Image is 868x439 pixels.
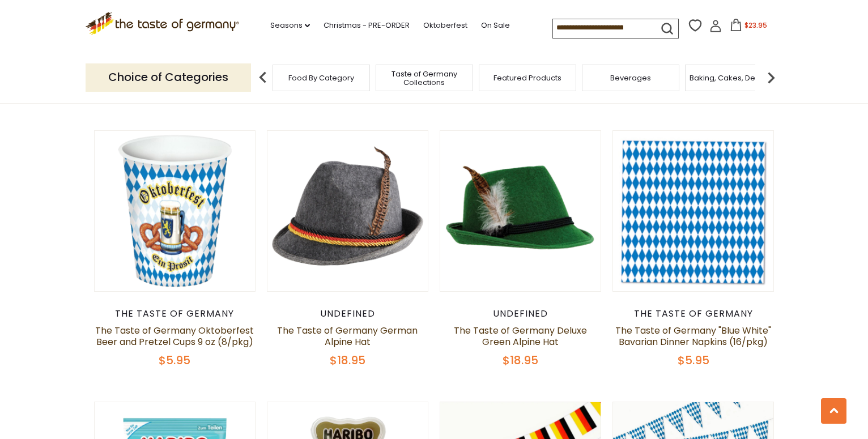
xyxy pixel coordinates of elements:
[724,19,772,36] button: $23.95
[270,19,310,32] a: Seasons
[760,66,782,89] img: next arrow
[678,352,709,368] span: $5.95
[615,324,771,348] a: The Taste of Germany "Blue White" Bavarian Dinner Napkins (16/pkg)
[159,352,190,368] span: $5.95
[95,324,254,348] a: The Taste of Germany Oktoberfest Beer and Pretzel Cups 9 oz (8/pkg)
[330,352,365,368] span: $18.95
[86,63,251,91] p: Choice of Categories
[481,19,510,32] a: On Sale
[277,324,418,348] a: The Taste of Germany German Alpine Hat
[324,19,410,32] a: Christmas - PRE-ORDER
[423,19,467,32] a: Oktoberfest
[610,74,651,82] a: Beverages
[440,308,601,319] div: undefined
[744,20,767,30] span: $23.95
[94,308,256,319] div: The Taste of Germany
[95,131,255,291] img: The Taste of Germany Oktoberfest Beer and Pretzel Cups 9 oz (8/pkg)
[288,74,354,82] a: Food By Category
[612,308,774,319] div: The Taste of Germany
[454,324,587,348] a: The Taste of Germany Deluxe Green Alpine Hat
[267,308,428,319] div: undefined
[690,74,777,82] a: Baking, Cakes, Desserts
[493,74,561,82] a: Featured Products
[440,131,601,291] img: The Taste of Germany Deluxe Green Alpine Hat
[267,131,428,291] img: The Taste of Germany German Alpine Hat
[379,70,470,87] a: Taste of Germany Collections
[503,352,538,368] span: $18.95
[252,66,274,89] img: previous arrow
[613,131,773,291] img: The Taste of Germany "Blue White" Bavarian Dinner Napkins (16/pkg)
